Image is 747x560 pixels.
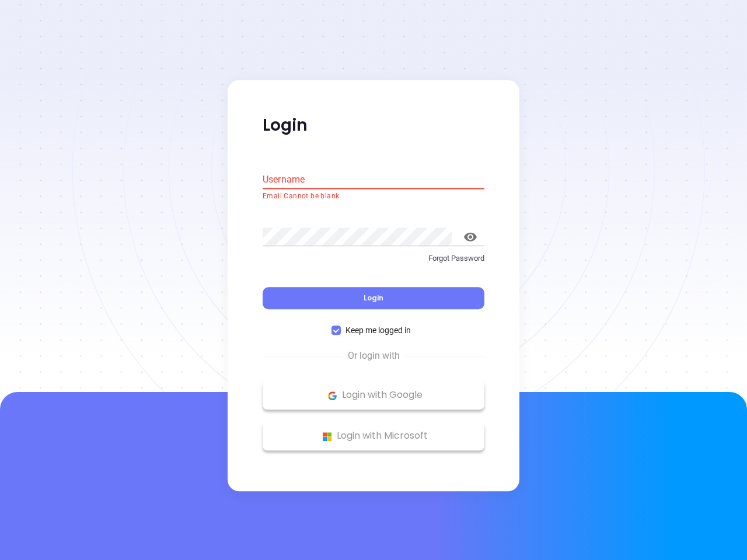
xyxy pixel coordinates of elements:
a: Forgot Password [263,253,484,274]
img: Google Logo [325,388,340,403]
p: Login [263,115,484,136]
span: Login [364,293,383,303]
p: Login with Google [268,387,479,404]
span: Keep me logged in [341,324,416,337]
button: Login [263,288,484,310]
p: Login with Microsoft [268,428,479,445]
span: Or login with [342,349,406,363]
button: Google Logo Login with Google [263,381,484,410]
p: Forgot Password [263,253,484,264]
img: Microsoft Logo [320,429,334,444]
button: toggle password visibility [456,223,484,251]
button: Microsoft Logo Login with Microsoft [263,422,484,451]
p: Email Cannot be blank [263,191,484,202]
